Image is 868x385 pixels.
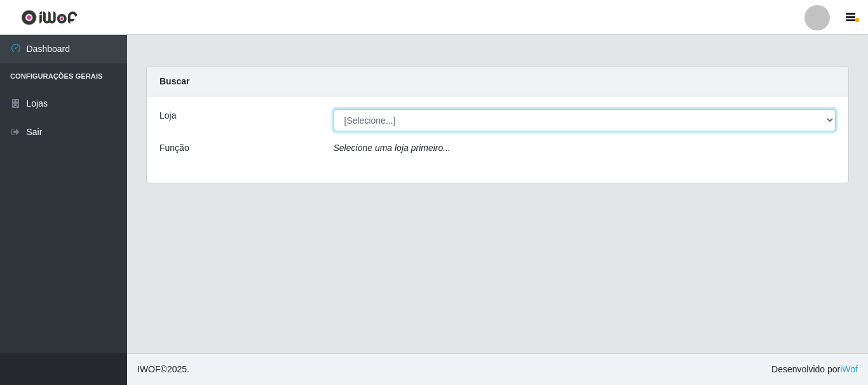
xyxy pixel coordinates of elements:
[159,76,189,86] strong: Buscar
[771,363,858,376] span: Desenvolvido por
[159,109,176,122] label: Loja
[159,141,189,155] label: Função
[137,364,161,374] span: IWOF
[137,363,189,376] span: © 2025 .
[840,364,858,374] a: iWof
[21,10,78,25] img: CoreUI Logo
[334,143,451,153] i: Selecione uma loja primeiro...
